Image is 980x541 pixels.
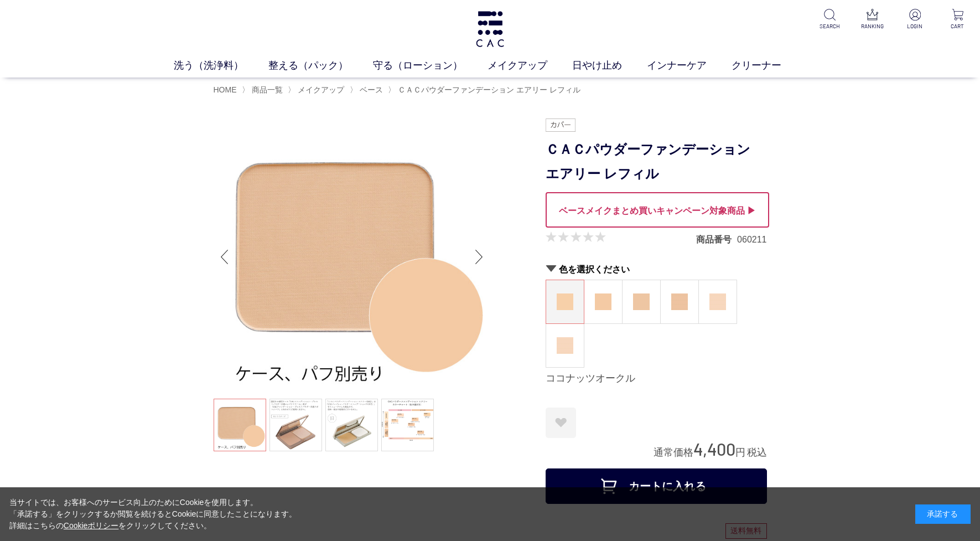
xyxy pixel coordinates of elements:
a: お気に入りに登録する [546,408,576,438]
div: ココナッツオークル [546,372,767,385]
a: LOGIN [901,9,929,30]
dl: マカダミアオークル [584,280,623,324]
dl: ココナッツオークル [546,280,584,324]
dt: 商品番号 [696,234,737,245]
a: SEARCH [816,9,843,30]
li: 〉 [242,85,286,95]
dl: ピーチベージュ [546,323,584,368]
a: RANKING [859,9,886,30]
div: Previous slide [214,235,236,279]
a: マカダミアオークル [584,280,622,323]
a: Cookieポリシー [64,521,119,530]
span: ベース [360,85,383,94]
a: ピーチアイボリー [699,280,737,323]
span: 4,400 [693,439,735,459]
p: LOGIN [901,22,929,30]
a: アーモンドオークル [661,280,698,323]
div: Next slide [468,235,490,279]
a: メイクアップ [488,58,572,73]
img: ピーチベージュ [557,337,573,354]
img: logo [474,11,506,47]
dd: 060211 [737,234,766,245]
h2: 色を選択ください [546,264,767,275]
img: ＣＡＣパウダーファンデーション エアリー レフィル マカダミアオークル [214,118,490,395]
a: 洗う（洗浄料） [174,58,268,73]
h1: ＣＡＣパウダーファンデーション エアリー レフィル [546,137,767,187]
a: ＣＡＣパウダーファンデーション エアリー レフィル [396,85,580,94]
p: RANKING [859,22,886,30]
li: 〉 [388,85,583,95]
span: ＣＡＣパウダーファンデーション エアリー レフィル [398,85,580,94]
li: 〉 [288,85,347,95]
img: ヘーゼルオークル [633,293,650,310]
a: 守る（ローション） [373,58,488,73]
div: 当サイトでは、お客様へのサービス向上のためにCookieを使用します。 「承諾する」をクリックするか閲覧を続けるとCookieに同意したことになります。 詳細はこちらの をクリックしてください。 [9,497,297,532]
a: ピーチベージュ [546,324,584,367]
span: 税込 [747,447,767,458]
dl: アーモンドオークル [660,280,699,324]
img: アーモンドオークル [671,293,688,310]
button: カートに入れる [546,468,767,504]
div: 承諾する [915,504,971,524]
span: 通常価格 [654,447,693,458]
a: インナーケア [647,58,732,73]
span: メイクアップ [298,85,344,94]
a: ベース [357,85,383,94]
p: CART [944,22,971,30]
a: 日やけ止め [572,58,647,73]
span: 円 [735,447,745,458]
a: CART [944,9,971,30]
a: 商品一覧 [250,85,283,94]
img: ピーチアイボリー [709,293,726,310]
dl: ヘーゼルオークル [622,280,661,324]
p: SEARCH [816,22,843,30]
img: マカダミアオークル [595,293,611,310]
img: カバー [546,118,575,132]
li: 〉 [350,85,386,95]
a: HOME [214,85,237,94]
span: 商品一覧 [252,85,283,94]
a: クリーナー [732,58,806,73]
a: メイクアップ [295,85,344,94]
a: ヘーゼルオークル [623,280,660,323]
dl: ピーチアイボリー [698,280,737,324]
a: 整える（パック） [268,58,373,73]
img: ココナッツオークル [557,293,573,310]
